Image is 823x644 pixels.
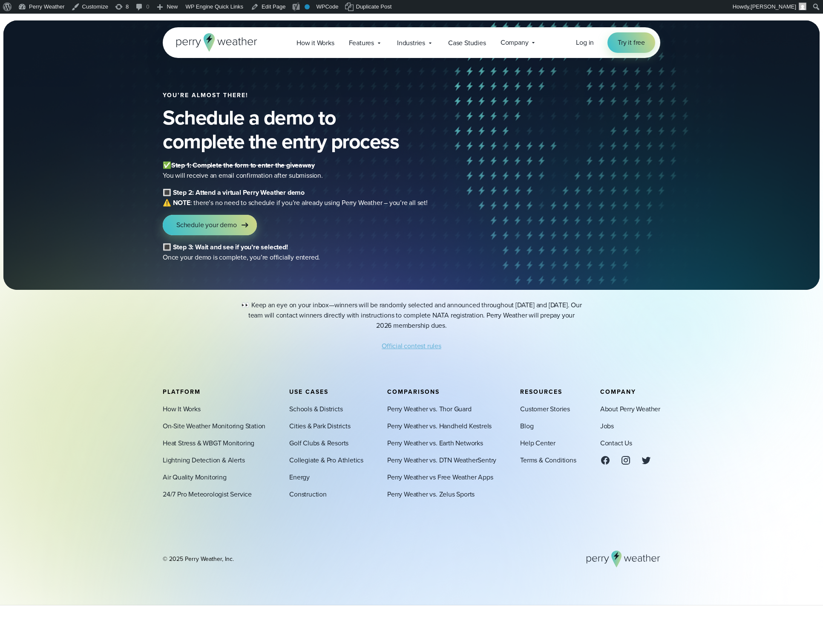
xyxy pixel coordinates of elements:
[163,92,532,99] h2: You’re almost there!
[289,455,363,465] a: Collegiate & Pro Athletics
[520,421,533,431] a: Blog
[520,455,576,465] a: Terms & Conditions
[163,215,257,235] a: Schedule your demo
[289,387,328,396] span: Use Cases
[296,38,334,48] span: How it Works
[163,242,504,263] p: Once your demo is complete, you’re officially entered.
[441,34,493,52] a: Case Studies
[501,38,529,48] span: Company
[387,387,440,396] span: Comparisons
[289,472,310,482] a: Energy
[520,387,562,396] span: Resources
[387,438,483,448] a: Perry Weather vs. Earth Networks
[163,387,201,396] span: Platform
[163,160,171,170] b: ✅
[600,438,632,448] a: Contact Us
[387,404,471,414] a: Perry Weather vs. Thor Guard
[600,404,660,414] a: About Perry Weather
[163,404,201,414] a: How It Works
[163,242,288,252] b: 🔳 Step 3: Wait and see if you’re selected!
[387,455,496,465] a: Perry Weather vs. DTN WeatherSentry
[600,387,636,396] span: Company
[163,421,265,431] a: On-Site Weather Monitoring Station
[382,341,441,351] a: Official contest rules
[163,489,252,500] a: 24/7 Pro Meteorologist Service
[349,38,374,48] span: Features
[520,404,570,414] a: Customer Stories
[618,38,645,48] span: Try it free
[289,438,348,448] a: Golf Clubs & Resorts
[305,4,310,9] div: No index
[163,472,227,482] a: Air Quality Monitoring
[163,555,234,563] div: © 2025 Perry Weather, Inc.
[163,198,190,208] strong: ⚠️ NOTE
[176,220,236,230] span: Schedule your demo
[520,438,555,448] a: Help Center
[607,32,655,53] a: Try it free
[289,34,342,52] a: How it Works
[448,38,486,48] span: Case Studies
[397,38,425,48] span: Industries
[751,3,796,10] span: [PERSON_NAME]
[163,106,532,153] h2: Schedule a demo to complete the entry process
[171,160,315,170] s: Step 1: Complete the form to enter the giveaway
[163,188,305,197] b: 🔳 Step 2: Attend a virtual Perry Weather demo
[289,489,327,500] a: Construction
[387,421,492,431] a: Perry Weather vs. Handheld Kestrels
[387,472,493,482] a: Perry Weather vs Free Weather Apps
[163,160,504,181] p: You will receive an email confirmation after submission.
[576,38,594,48] a: Log in
[600,421,614,431] a: Jobs
[163,438,254,448] a: Heat Stress & WBGT Monitoring
[241,300,582,331] p: 👀 Keep an eye on your inbox—winners will be randomly selected and announced throughout [DATE] and...
[163,188,504,208] p: : there’s no need to schedule if you’re already using Perry Weather – you’re all set!
[163,455,245,465] a: Lightning Detection & Alerts
[289,404,342,414] a: Schools & Districts
[387,489,475,500] a: Perry Weather vs. Zelus Sports
[289,421,350,431] a: Cities & Park Districts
